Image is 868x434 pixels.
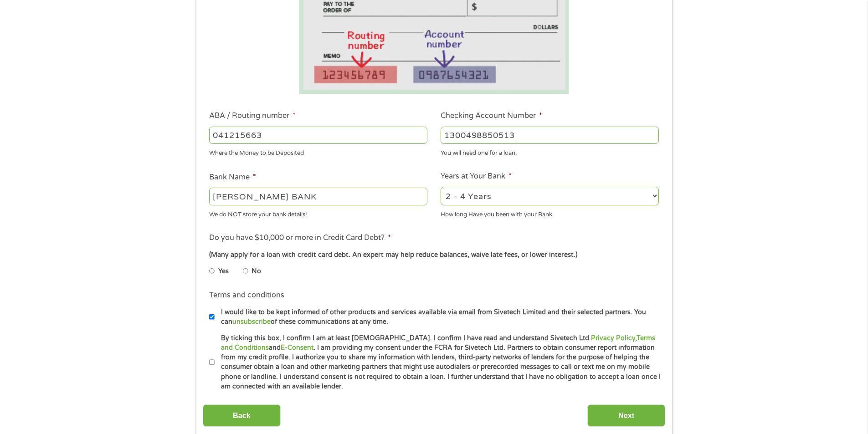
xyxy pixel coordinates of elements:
[587,404,665,427] input: Next
[209,233,391,243] label: Do you have $10,000 or more in Credit Card Debt?
[209,291,284,300] label: Terms and conditions
[215,333,662,392] label: By ticking this box, I confirm I am at least [DEMOGRAPHIC_DATA]. I confirm I have read and unders...
[209,250,658,260] div: (Many apply for a loan with credit card debt. An expert may help reduce balances, waive late fees...
[209,173,256,182] label: Bank Name
[441,172,512,181] label: Years at Your Bank
[209,127,427,144] input: 263177916
[441,207,659,219] div: How long Have you been with your Bank
[591,334,635,342] a: Privacy Policy
[209,146,427,158] div: Where the Money to be Deposited
[281,344,313,352] a: E-Consent
[215,307,662,327] label: I would like to be kept informed of other products and services available via email from Sivetech...
[441,111,542,121] label: Checking Account Number
[218,266,229,276] label: Yes
[209,207,427,219] div: We do NOT store your bank details!
[221,334,655,352] a: Terms and Conditions
[441,146,659,158] div: You will need one for a loan.
[203,404,281,427] input: Back
[252,266,261,276] label: No
[209,111,296,121] label: ABA / Routing number
[441,127,659,144] input: 345634636
[232,318,271,326] a: unsubscribe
